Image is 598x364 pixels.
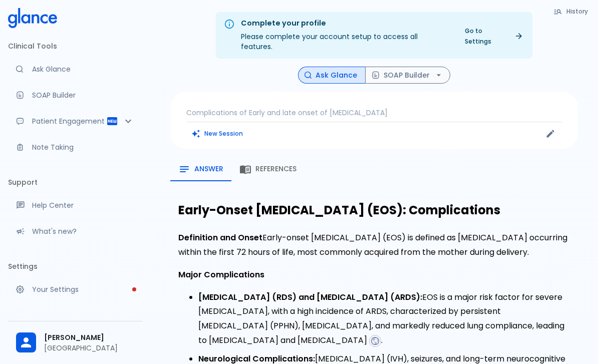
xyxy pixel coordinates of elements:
[298,67,366,84] button: Ask Glance
[32,200,134,210] p: Help Center
[44,332,134,343] span: [PERSON_NAME]
[365,67,450,84] button: SOAP Builder
[241,15,451,56] div: Please complete your account setup to access all features.
[198,290,570,348] li: EOS is a major risk factor for severe [MEDICAL_DATA], with a high incidence of ARDS, characterize...
[8,34,142,58] li: Clinical Tools
[44,343,134,353] p: [GEOGRAPHIC_DATA]
[459,24,528,49] a: Go to Settings
[32,116,106,126] p: Patient Engagement
[371,336,380,345] img: favicons
[8,58,142,80] a: Moramiz: Find ICD10AM codes instantly
[32,90,134,100] p: SOAP Builder
[8,254,142,278] li: Settings
[186,108,562,118] p: Complications of Early and late onset of [MEDICAL_DATA]
[32,284,134,294] p: Your Settings
[8,84,142,106] a: Docugen: Compose a clinical documentation in seconds
[178,231,570,260] p: Early-onset [MEDICAL_DATA] (EOS) is defined as [MEDICAL_DATA] occurring within the first 72 hours...
[194,165,223,174] span: Answer
[178,269,264,280] strong: Major Complications
[543,126,558,141] button: Edit
[178,232,262,243] strong: Definition and Onset
[548,4,594,19] button: History
[8,325,142,360] div: [PERSON_NAME][GEOGRAPHIC_DATA]
[186,126,249,141] button: Clears all inputs and results.
[8,110,142,132] div: Patient Reports & Referrals
[8,220,142,242] div: Recent updates and feature releases
[198,291,422,303] strong: [MEDICAL_DATA] (RDS) and [MEDICAL_DATA] (ARDS):
[8,136,142,158] a: Advanced note-taking
[178,199,570,221] h2: Early-Onset [MEDICAL_DATA] (EOS): Complications
[8,278,142,300] a: Please complete account setup
[32,142,134,152] p: Note Taking
[8,194,142,216] a: Get help from our support team
[8,170,142,194] li: Support
[241,18,451,29] div: Complete your profile
[32,64,134,74] p: Ask Glance
[255,165,296,174] span: References
[32,226,134,236] p: What's new?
